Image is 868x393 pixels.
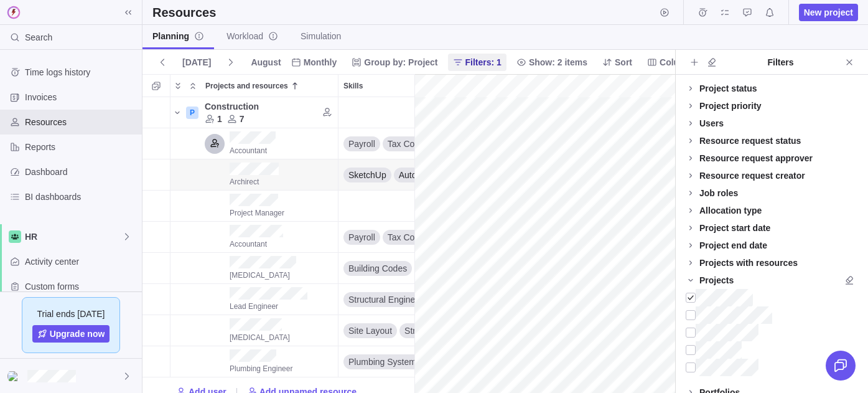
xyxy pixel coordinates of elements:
span: My assignments [716,4,734,21]
div: grid [142,97,414,393]
div: Skills [338,315,502,346]
span: Collapse [185,77,200,95]
div: Projects and resources [170,315,338,346]
span: Sort [597,54,637,71]
img: logo [5,4,22,21]
span: Construction Worker [230,271,290,280]
span: Tax Code [388,231,424,244]
a: Approval requests [739,9,756,19]
span: Custom forms [25,280,137,293]
div: Projects and resources [170,191,338,222]
div: Helen Smith [205,196,225,216]
div: Project priority [699,100,762,112]
div: Robert Smith [205,321,225,341]
span: AutoCAD [399,169,435,181]
div: Skills [338,346,502,377]
div: 1 [217,113,222,125]
span: Reports [25,141,137,153]
span: Columns [660,56,697,69]
div: Skills [338,97,502,128]
a: Upgrade now [32,325,110,343]
span: Site Layout [348,324,392,337]
div: Projects and resources [170,97,338,128]
span: Close [841,54,858,71]
a: Plumbing Engineer [230,362,292,374]
span: Selection mode [147,77,165,95]
span: Structural Engineering [348,293,435,306]
div: Users [699,117,724,130]
div: Filters [721,56,841,69]
div: Skills [338,191,502,222]
a: Notifications [761,9,778,19]
span: Activity center [25,255,137,268]
a: Lead Engineer [230,300,278,312]
span: Building Codes [348,262,407,275]
span: Show: 2 items [529,56,587,69]
span: Accountant [230,240,267,249]
span: Dashboard [25,166,137,178]
span: Accountant [230,146,267,155]
a: [MEDICAL_DATA] [230,268,290,281]
h2: Resources [152,4,216,21]
span: Sort [615,56,632,69]
span: New project [799,4,858,21]
a: Simulation [291,25,351,49]
div: Skills [338,253,502,284]
span: Show: 2 items [511,54,592,71]
div: Skills [338,159,502,191]
span: Structural Engineering [404,324,491,337]
span: Columns [642,54,702,71]
div: Projects and resources [170,159,338,191]
img: Show [7,371,22,381]
span: Filters: 1 [465,56,502,69]
a: [MEDICAL_DATA] [230,331,290,343]
span: Group by: Project [347,54,442,71]
a: Archirect [230,175,259,187]
span: HR [25,230,122,243]
span: Projects and resources [205,80,288,92]
div: Skills [338,128,502,159]
span: Resources [25,116,137,128]
span: Notifications [761,4,778,21]
div: Katy Williams [205,227,225,247]
svg: info-description [194,31,204,41]
span: Find candidates [319,103,336,121]
a: Accountant [230,237,267,250]
div: Allocation type [699,204,762,217]
span: Approval requests [739,4,756,21]
div: Project end date [699,239,767,252]
span: Planning [152,30,204,42]
span: Project Manager [230,209,284,217]
span: Clear all filters [841,272,858,289]
span: Simulation [301,30,341,42]
span: Start timer [656,4,673,21]
div: Skills [338,284,502,315]
span: Clear all filters [703,54,721,71]
div: Projects and resources [170,253,338,284]
div: Michael Henderson [205,290,225,310]
span: New project [804,6,853,19]
div: Accountant [205,134,225,154]
div: Resource request creator [699,169,805,182]
span: Plumbing Systems Design [348,356,450,368]
span: Skills [343,80,363,92]
span: Payroll [348,138,375,150]
div: Skills [338,222,502,253]
span: Monthly [286,54,342,71]
span: Add filters [686,54,703,71]
span: Group by: Project [364,56,437,69]
a: Workloadinfo-description [217,25,288,49]
span: Filters: 1 [448,54,506,71]
div: Projects and resources [170,128,338,159]
span: Trial ends [DATE] [37,308,105,320]
span: Time logs [694,4,711,21]
svg: info-description [268,31,278,41]
div: Construction [205,100,320,113]
span: [DATE] [182,56,211,69]
span: Time logs history [25,66,137,78]
span: Expand [170,77,185,95]
span: Upgrade now [50,328,105,340]
div: Projects with resources [699,257,798,269]
span: Monthly [304,56,337,69]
